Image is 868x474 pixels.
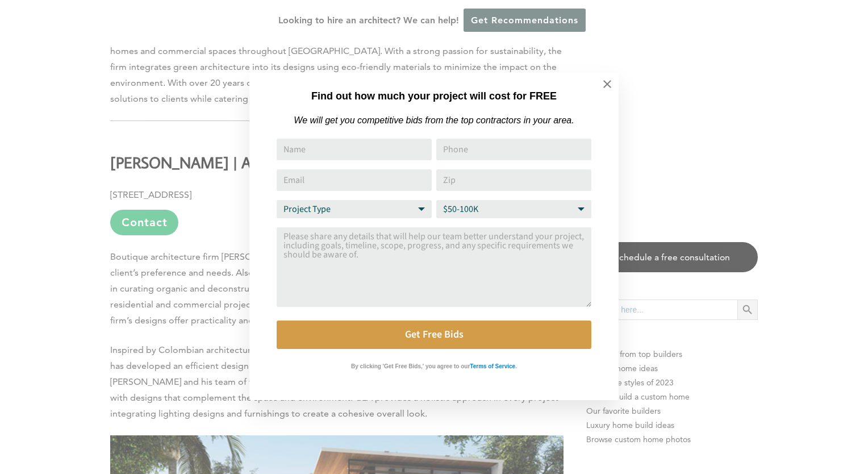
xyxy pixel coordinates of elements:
input: Zip [436,169,591,191]
textarea: Comment or Message [277,227,591,307]
input: Phone [436,139,591,160]
button: Close [587,64,627,104]
strong: Find out how much your project will cost for FREE [311,90,557,102]
a: Terms of Service [470,360,515,370]
input: Name [277,139,432,160]
button: Get Free Bids [277,321,591,349]
strong: . [515,363,517,369]
select: Budget Range [436,200,591,218]
select: Project Type [277,200,432,218]
input: Email Address [277,169,432,191]
em: We will get you competitive bids from the top contractors in your area. [294,115,574,125]
strong: By clicking 'Get Free Bids,' you agree to our [351,363,470,369]
strong: Terms of Service [470,363,515,369]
